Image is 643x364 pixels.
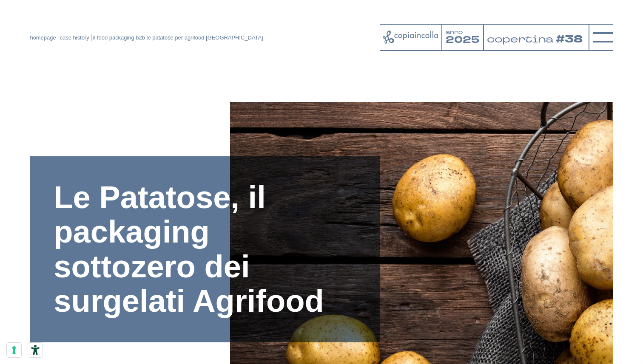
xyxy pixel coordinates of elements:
button: Le tue preferenze relative al consenso per le tecnologie di tracciamento [7,343,21,357]
tspan: anno [446,29,463,36]
a: case history [60,34,89,41]
tspan: copertina [487,32,555,45]
a: homepage [30,34,56,41]
span: il food packaging b2b le patatose per agrifood [GEOGRAPHIC_DATA] [93,34,263,41]
tspan: #38 [557,32,584,47]
tspan: 2025 [446,34,479,46]
button: Strumenti di accessibilità [28,343,43,357]
h1: Le Patatose, il packaging sottozero dei surgelati Agrifood [54,180,356,319]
